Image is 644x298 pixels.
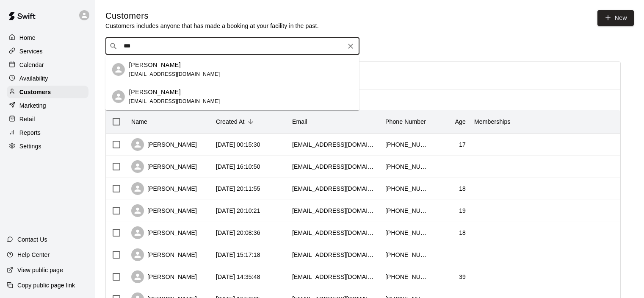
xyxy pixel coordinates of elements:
div: Phone Number [381,110,432,134]
div: 39 [459,273,466,281]
a: Availability [7,72,88,85]
div: [PERSON_NAME] [131,182,197,195]
div: +19513311343 [385,140,428,149]
div: +19495475024 [385,228,428,237]
p: Settings [19,142,41,150]
div: 17 [459,140,466,149]
a: Reports [7,126,88,139]
div: Search customers by name or email [105,38,359,55]
div: Age [432,110,470,134]
a: New [597,10,634,26]
div: [PERSON_NAME] [131,248,197,261]
div: jodewall@gmail.com [292,251,377,259]
div: [PERSON_NAME] [131,226,197,239]
a: Customers [7,86,88,98]
p: [PERSON_NAME] [129,61,181,70]
div: [PERSON_NAME] [131,270,197,283]
h5: Customers [105,10,319,22]
div: +19515417047 [385,251,428,259]
div: Memberships [474,110,511,134]
p: Availability [19,74,48,83]
div: +19514921132 [385,273,428,281]
div: 2025-08-08 15:17:18 [216,251,260,259]
p: Reports [19,128,41,137]
p: Retail [19,115,35,123]
div: domh072007@gmail.com [292,184,377,193]
a: Home [7,31,88,44]
div: [PERSON_NAME] [131,204,197,217]
p: Contact Us [17,235,47,244]
div: Andrew Jicka [112,90,125,103]
p: Customers includes anyone that has made a booking at your facility in the past. [105,22,319,30]
div: Kimberly Whitfield [112,63,125,76]
div: [PERSON_NAME] [131,160,197,173]
span: [EMAIL_ADDRESS][DOMAIN_NAME] [129,71,220,77]
div: Created At [216,110,245,134]
p: View public page [17,266,63,274]
button: Clear [345,40,357,52]
div: Email [292,110,307,134]
div: 18 [459,184,466,193]
div: [PERSON_NAME] [131,138,197,151]
span: [EMAIL_ADDRESS][DOMAIN_NAME] [129,98,220,104]
p: Calendar [19,61,44,69]
p: Home [19,33,36,42]
div: 2025-08-10 20:10:21 [216,206,260,215]
button: Sort [245,116,257,128]
p: Help Center [17,251,50,259]
div: alexh122005@gmail.com [292,206,377,215]
div: +19515139873 [385,162,428,171]
div: 19 [459,206,466,215]
div: +17606505270 [385,206,428,215]
div: 2025-08-10 20:11:55 [216,184,260,193]
a: Settings [7,140,88,153]
div: 2025-08-12 16:10:50 [216,162,260,171]
p: Copy public page link [17,281,75,290]
div: gavincpaul@icloud.com [292,140,377,149]
div: 2025-08-10 20:08:36 [216,228,260,237]
div: Email [288,110,381,134]
div: xoxox1219@aol.com [292,273,377,281]
div: 2025-08-08 14:35:48 [216,273,260,281]
a: Marketing [7,99,88,112]
div: Age [455,110,466,134]
a: Retail [7,113,88,125]
div: Name [131,110,147,134]
div: Phone Number [385,110,426,134]
p: Customers [19,88,51,96]
p: Services [19,47,43,56]
a: Services [7,45,88,58]
div: 2025-08-15 00:15:30 [216,140,260,149]
div: justblake143@gmail.com [292,162,377,171]
div: Name [127,110,212,134]
div: Memberships [470,110,597,134]
div: Created At [212,110,288,134]
div: 18 [459,228,466,237]
p: [PERSON_NAME] [129,88,181,97]
div: estradae2007@icloud.com [292,228,377,237]
div: +19492287460 [385,184,428,193]
p: Marketing [19,101,46,110]
a: Calendar [7,58,88,71]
